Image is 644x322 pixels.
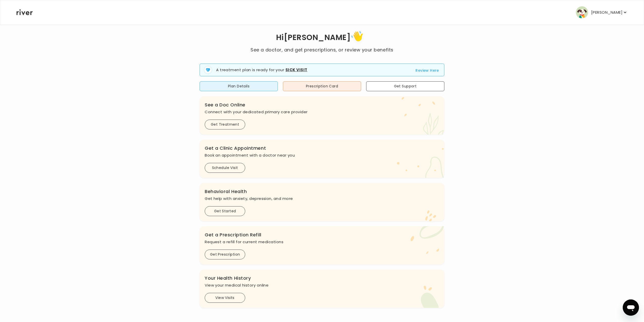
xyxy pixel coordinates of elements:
p: Request a refill for current medications [205,238,439,245]
button: user avatar[PERSON_NAME] [576,6,628,18]
img: user avatar [576,6,588,18]
button: Schedule Visit [205,163,245,173]
button: Get Support [366,81,444,91]
button: Get Prescription [205,250,245,259]
p: View your medical history online [205,282,439,289]
p: [PERSON_NAME] [591,9,622,16]
h3: Behavioral Health [205,188,439,195]
p: Book an appointment with a doctor near you [205,152,439,159]
h3: Get a Prescription Refill [205,231,439,238]
h3: See a Doc Online [205,101,439,108]
button: Prescription Card [283,81,361,91]
h3: Get a Clinic Appointment [205,145,439,152]
p: See a doctor, and get prescriptions, or review your benefits [251,46,393,53]
button: Get Treatment [205,120,245,129]
button: View Visits [205,293,245,303]
strong: Sick Visit [285,67,307,72]
button: Review Here [416,67,439,73]
button: Get Started [205,206,245,216]
iframe: Button to launch messaging window, conversation in progress [623,299,639,316]
p: A treatment plan is ready for your [216,67,307,73]
button: Plan Details [200,81,278,91]
h3: Your Health History [205,275,439,282]
p: Get help with anxiety, depression, and more [205,195,439,202]
h1: Hi [PERSON_NAME] [251,29,393,46]
p: Connect with your dedicated primary care provider [205,108,439,116]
